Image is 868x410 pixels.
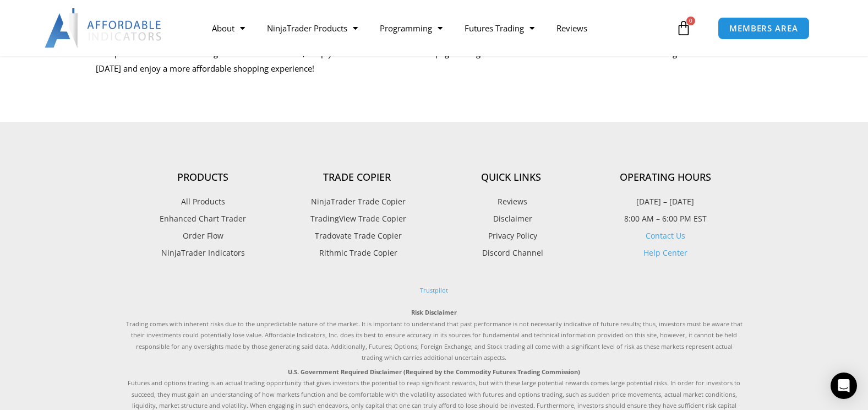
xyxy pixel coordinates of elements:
a: Enhanced Chart Trader [126,212,280,226]
div: Open Intercom Messenger [831,373,857,399]
a: Discord Channel [434,246,588,260]
a: Programming [369,15,454,41]
span: Discord Channel [479,246,543,260]
span: 0 [686,17,695,25]
a: TradingView Trade Copier [280,212,434,226]
span: Tradovate Trade Copier [312,229,402,243]
h4: Operating Hours [588,171,743,184]
span: Privacy Policy [485,229,537,243]
h4: Quick Links [434,171,588,184]
a: Privacy Policy [434,229,588,243]
a: All Products [126,195,280,209]
span: NinjaTrader Trade Copier [308,195,406,209]
h4: Products [126,171,280,184]
a: Reviews [545,15,598,41]
span: Order Flow [183,229,223,243]
span: Rithmic Trade Copier [316,246,397,260]
a: Tradovate Trade Copier [280,229,434,243]
p: Trading comes with inherent risks due to the unpredictable nature of the market. It is important ... [126,307,743,363]
a: Order Flow [126,229,280,243]
p: [DATE] – [DATE] [588,195,743,209]
a: Reviews [434,195,588,209]
a: 0 [659,12,708,44]
p: 8:00 AM – 6:00 PM EST [588,212,743,226]
a: Trustpilot [420,286,448,294]
span: NinjaTrader Indicators [161,246,245,260]
span: Disclaimer [490,212,532,226]
span: TradingView Trade Copier [308,212,406,226]
strong: U.S. Government Required Disclaimer (Required by the Commodity Futures Trading Commission) [288,368,580,376]
a: MEMBERS AREA [718,17,810,40]
img: LogoAI | Affordable Indicators – NinjaTrader [45,8,163,48]
a: Help Center [643,247,687,258]
a: NinjaTrader Trade Copier [280,195,434,209]
a: NinjaTrader Indicators [126,246,280,260]
nav: Menu [201,15,673,41]
h4: Trade Copier [280,171,434,184]
a: Futures Trading [454,15,545,41]
span: All Products [181,195,225,209]
span: MEMBERS AREA [729,24,798,33]
a: Contact Us [646,230,685,241]
span: Enhanced Chart Trader [160,212,246,226]
a: About [201,15,256,41]
a: Disclaimer [434,212,588,226]
a: Rithmic Trade Copier [280,246,434,260]
a: NinjaTrader Products [256,15,369,41]
span: Reviews [495,195,527,209]
strong: Risk Disclaimer [411,308,457,316]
